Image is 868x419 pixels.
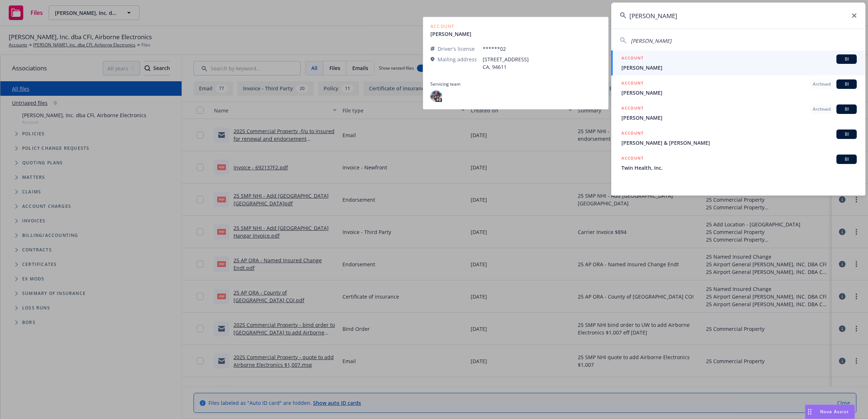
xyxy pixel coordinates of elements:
a: ACCOUNTBI[PERSON_NAME] & [PERSON_NAME] [611,126,865,151]
span: Nova Assist [820,408,849,415]
span: Twin Health, Inc. [621,164,857,172]
span: BI [839,156,854,163]
span: Archived [813,81,831,87]
span: Archived [813,106,831,112]
a: ACCOUNTArchivedBI[PERSON_NAME] [611,100,865,126]
span: BI [839,81,854,87]
input: Search... [611,3,865,29]
h5: ACCOUNT [621,104,644,113]
span: BI [839,106,854,112]
a: ACCOUNTBI[PERSON_NAME] [611,50,865,75]
a: ACCOUNTArchivedBI[PERSON_NAME] [611,75,865,100]
h5: ACCOUNT [621,130,644,138]
span: BI [839,131,854,137]
h5: ACCOUNT [621,54,644,63]
div: Drag to move [805,405,814,419]
button: Nova Assist [805,404,855,419]
span: [PERSON_NAME] [621,64,857,71]
span: [PERSON_NAME] [631,37,672,44]
a: ACCOUNTBITwin Health, Inc. [611,151,865,176]
span: [PERSON_NAME] & [PERSON_NAME] [621,139,857,147]
h5: ACCOUNT [621,79,644,88]
span: [PERSON_NAME] [621,114,857,122]
span: BI [839,56,854,62]
h5: ACCOUNT [621,155,644,163]
span: [PERSON_NAME] [621,89,857,96]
